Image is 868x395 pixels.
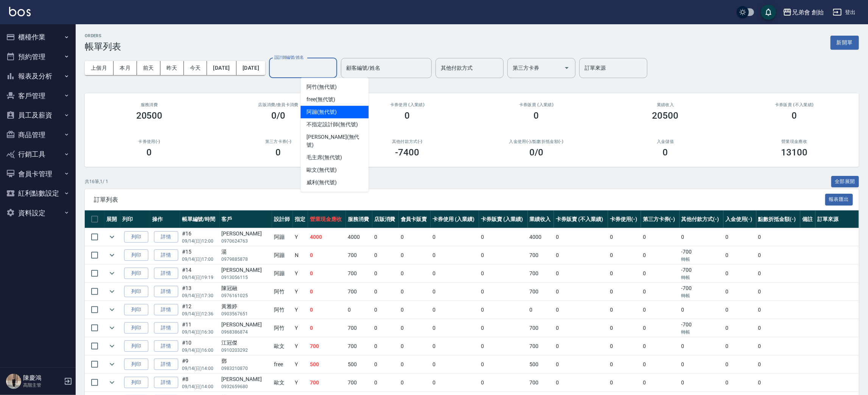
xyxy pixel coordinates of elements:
h2: 入金使用(-) /點數折抵金額(-) [481,139,592,144]
td: 0 [723,228,756,246]
a: 詳情 [154,322,178,334]
td: 0 [608,374,641,392]
td: 0 [372,283,399,301]
p: 0932659680 [222,383,270,390]
td: #13 [180,283,220,301]
button: expand row [106,249,118,261]
td: 0 [756,337,800,355]
button: expand row [106,322,118,334]
button: 客戶管理 [3,86,73,106]
td: 700 [346,283,372,301]
td: 4000 [528,228,554,246]
h2: 業績收入 [610,102,721,107]
td: Y [293,319,308,337]
td: 0 [554,319,608,337]
button: expand row [106,359,118,370]
label: 設計師編號/姓名 [274,55,304,60]
td: 阿蹦 [272,265,293,282]
h3: 0 [147,147,152,158]
td: Y [293,356,308,373]
button: 昨天 [160,61,184,75]
button: [DATE] [236,61,265,75]
td: 0 [431,228,479,246]
td: 0 [641,301,680,319]
td: 0 [479,356,527,373]
td: 700 [346,265,372,282]
td: 0 [431,374,479,392]
th: 入金使用(-) [723,210,756,228]
td: 0 [641,374,680,392]
a: 詳情 [154,268,178,279]
h2: 卡券販賣 (入業績) [481,102,592,107]
td: 0 [723,337,756,355]
td: 0 [641,337,680,355]
p: 0983210870 [222,365,270,372]
a: 詳情 [154,359,178,370]
button: 兄弟會 創始 [780,5,827,20]
td: 0 [479,283,527,301]
th: 卡券販賣 (入業績) [479,210,527,228]
td: 4000 [308,228,346,246]
th: 服務消費 [346,210,372,228]
td: 0 [479,301,527,319]
span: 訂單列表 [94,196,825,204]
td: 0 [431,356,479,373]
td: 0 [372,301,399,319]
h2: 店販消費 /會員卡消費 [223,102,334,107]
td: Y [293,374,308,392]
td: -700 [680,283,723,301]
td: 0 [528,301,554,319]
button: 報表及分析 [3,66,73,86]
th: 卡券使用 (入業績) [431,210,479,228]
td: 0 [608,265,641,282]
h3: -7400 [395,147,420,158]
td: 阿竹 [272,319,293,337]
div: 江冠傑 [222,339,270,347]
span: free (無代號) [306,96,335,103]
td: 0 [431,301,479,319]
span: 歐文 (無代號) [306,166,337,174]
button: 列印 [124,377,148,389]
td: 700 [346,374,372,392]
p: 09/14 (日) 16:30 [182,329,218,335]
p: 轉帳 [681,274,722,281]
td: 歐文 [272,337,293,355]
button: 預約管理 [3,47,73,67]
p: 轉帳 [681,329,722,335]
td: 0 [479,374,527,392]
p: 09/14 (日) 16:00 [182,347,218,354]
h2: 卡券販賣 (不入業績) [739,102,850,107]
th: 卡券使用(-) [608,210,641,228]
h3: 服務消費 [94,102,205,107]
td: 0 [608,356,641,373]
a: 新開單 [831,39,859,46]
td: 700 [528,337,554,355]
a: 詳情 [154,340,178,352]
td: 0 [756,265,800,282]
h3: 0/0 [271,110,285,121]
td: 0 [399,374,431,392]
div: 陳冠融 [222,284,270,292]
a: 詳情 [154,231,178,243]
th: 客戶 [220,210,272,228]
span: 阿竹 (無代號) [306,83,337,91]
td: 0 [641,319,680,337]
button: 會員卡管理 [3,164,73,184]
td: 0 [680,356,723,373]
td: Y [293,283,308,301]
td: 700 [346,337,372,355]
td: free [272,356,293,373]
td: 0 [723,265,756,282]
td: 0 [756,374,800,392]
p: 高階主管 [23,382,62,389]
p: 09/14 (日) 17:00 [182,256,218,263]
h2: 其他付款方式(-) [352,139,463,144]
h3: 20500 [136,110,163,121]
th: 帳單編號/時間 [180,210,220,228]
td: 500 [346,356,372,373]
p: 09/14 (日) 14:00 [182,365,218,372]
th: 備註 [800,210,815,228]
td: 0 [756,228,800,246]
th: 指定 [293,210,308,228]
td: 0 [554,374,608,392]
